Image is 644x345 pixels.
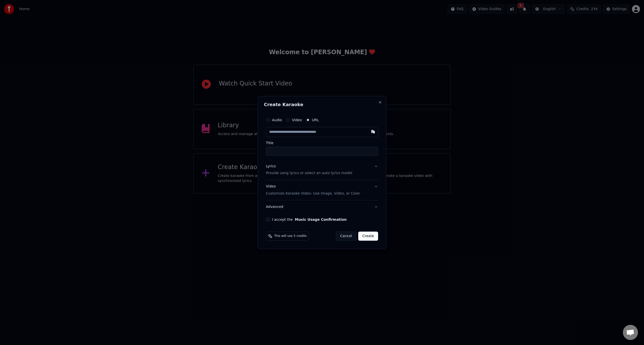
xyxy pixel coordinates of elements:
button: Cancel [336,232,356,241]
button: Advanced [266,200,378,213]
h2: Create Karaoke [264,102,380,107]
label: I accept the [272,218,347,221]
p: Provide song lyrics or select an auto lyrics model [266,171,352,176]
button: Create [358,232,378,241]
p: Customize Karaoke Video: Use Image, Video, or Color [266,191,360,196]
button: LyricsProvide song lyrics or select an auto lyrics model [266,160,378,180]
button: VideoCustomize Karaoke Video: Use Image, Video, or Color [266,180,378,200]
div: Video [266,184,360,196]
button: I accept the [295,218,347,221]
label: Title [266,141,378,145]
label: Audio [272,118,282,122]
div: Lyrics [266,164,276,169]
span: This will use 5 credits [274,234,307,238]
label: URL [312,118,319,122]
label: Video [292,118,302,122]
